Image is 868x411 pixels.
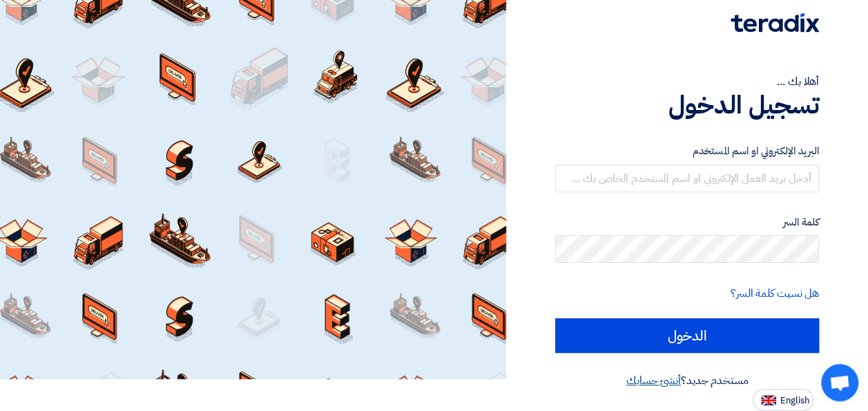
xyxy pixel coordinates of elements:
span: English [780,396,809,405]
img: en-US.png [761,395,776,405]
a: هل نسيت كلمة السر؟ [731,285,819,302]
a: أنشئ حسابك [626,372,681,389]
input: الدخول [555,318,819,353]
label: البريد الإلكتروني او اسم المستخدم [555,143,819,159]
img: Teradix logo [731,13,819,33]
div: أهلا بك ... [555,73,819,90]
label: كلمة السر [555,214,819,230]
button: English [753,389,813,411]
input: أدخل بريد العمل الإلكتروني او اسم المستخدم الخاص بك ... [555,165,819,192]
h1: تسجيل الدخول [555,90,819,120]
div: مستخدم جديد؟ [555,372,819,389]
a: Open chat [821,364,858,401]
